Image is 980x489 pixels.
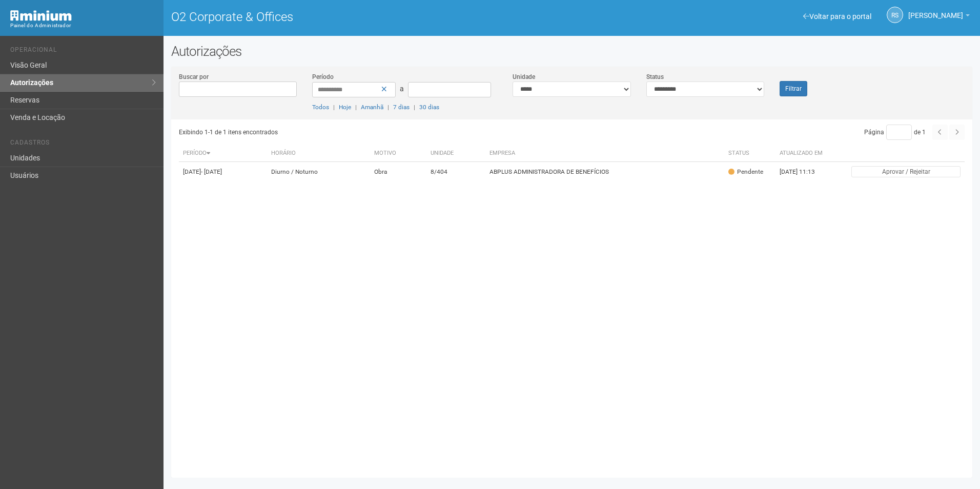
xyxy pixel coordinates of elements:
[393,104,410,111] a: 7 dias
[400,85,404,93] span: a
[775,162,832,182] td: [DATE] 11:13
[908,2,963,19] span: Rayssa Soares Ribeiro
[775,145,832,162] th: Atualizado em
[387,104,389,111] span: |
[333,104,335,111] span: |
[780,81,807,96] button: Filtrar
[370,145,427,162] th: Motivo
[312,72,334,81] label: Período
[426,162,485,182] td: 8/404
[485,145,725,162] th: Empresa
[312,104,329,111] a: Todos
[171,10,564,24] h1: O2 Corporate & Offices
[201,168,222,175] span: - [DATE]
[267,162,370,182] td: Diurno / Noturno
[887,7,903,23] a: RS
[851,166,961,177] button: Aprovar / Rejeitar
[864,129,926,136] span: Página de 1
[728,168,763,176] div: Pendente
[414,104,415,111] span: |
[179,145,267,162] th: Período
[355,104,357,111] span: |
[10,21,156,30] div: Painel do Administrador
[10,46,156,57] li: Operacional
[361,104,383,111] a: Amanhã
[513,72,535,81] label: Unidade
[10,139,156,150] li: Cadastros
[803,12,871,21] a: Voltar para o portal
[267,145,370,162] th: Horário
[419,104,439,111] a: 30 dias
[724,145,775,162] th: Status
[171,44,972,59] h2: Autorizações
[908,13,970,21] a: [PERSON_NAME]
[485,162,725,182] td: ABPLUS ADMINISTRADORA DE BENEFÍCIOS
[426,145,485,162] th: Unidade
[179,125,568,140] div: Exibindo 1-1 de 1 itens encontrados
[179,72,209,81] label: Buscar por
[370,162,427,182] td: Obra
[179,162,267,182] td: [DATE]
[646,72,664,81] label: Status
[339,104,351,111] a: Hoje
[10,10,72,21] img: Minium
